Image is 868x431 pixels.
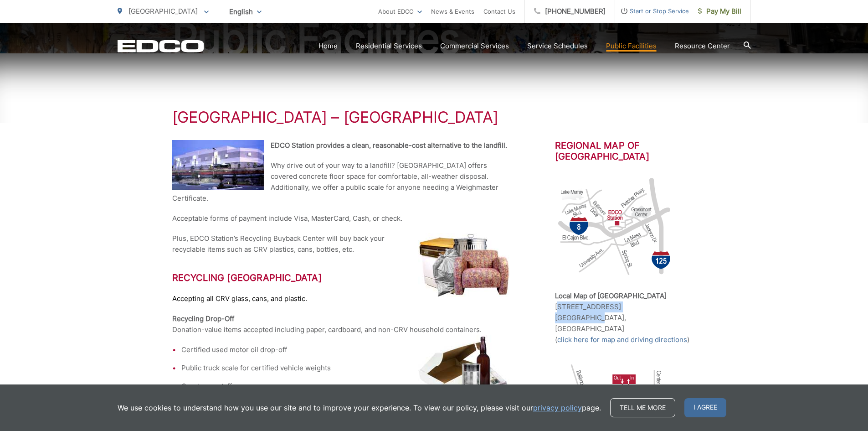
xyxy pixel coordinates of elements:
[118,402,601,413] p: We use cookies to understand how you use our site and to improve your experience. To view our pol...
[222,4,268,20] span: English
[172,140,264,190] img: EDCO Station La Mesa
[378,6,422,17] a: About EDCO
[483,6,515,17] a: Contact Us
[440,41,509,52] a: Commercial Services
[557,334,687,345] a: click here for map and driving directions
[418,233,509,297] img: Bulky Trash
[172,108,696,126] h1: [GEOGRAPHIC_DATA] – [GEOGRAPHIC_DATA]
[533,402,582,413] a: privacy policy
[181,381,509,392] li: Courteous staff
[418,335,509,403] img: Recycling
[118,40,204,52] a: EDCD logo. Return to the homepage.
[684,398,726,417] span: I agree
[606,41,657,52] a: Public Facilities
[431,6,474,17] a: News & Events
[172,213,509,224] p: Acceptable forms of payment include Visa, MasterCard, Cash, or check.
[555,291,667,300] strong: Local Map of [GEOGRAPHIC_DATA]
[172,160,509,204] p: Why drive out of your way to a landfill? [GEOGRAPHIC_DATA] offers covered concrete floor space fo...
[555,172,673,281] img: map
[172,272,509,283] h2: Recycling [GEOGRAPHIC_DATA]
[555,291,696,345] p: [STREET_ADDRESS] [GEOGRAPHIC_DATA], [GEOGRAPHIC_DATA] ( )
[172,233,509,255] p: Plus, EDCO Station’s Recycling Buyback Center will buy back your recyclable items such as CRV pla...
[172,313,509,335] p: Donation-value items accepted including paper, cardboard, and non-CRV household containers.
[555,140,696,162] h2: Regional Map of [GEOGRAPHIC_DATA]
[172,294,307,303] span: Accepting all CRV glass, cans, and plastic.
[172,314,234,323] strong: Recycling Drop-Off
[527,41,588,52] a: Service Schedules
[318,41,338,52] a: Home
[675,41,730,52] a: Resource Center
[181,363,509,374] li: Public truck scale for certified vehicle weights
[698,6,741,17] span: Pay My Bill
[356,41,422,52] a: Residential Services
[271,141,507,150] strong: EDCO Station provides a clean, reasonable-cost alternative to the landfill.
[181,344,509,355] li: Certified used motor oil drop-off
[128,7,198,16] span: [GEOGRAPHIC_DATA]
[610,398,675,417] a: Tell me more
